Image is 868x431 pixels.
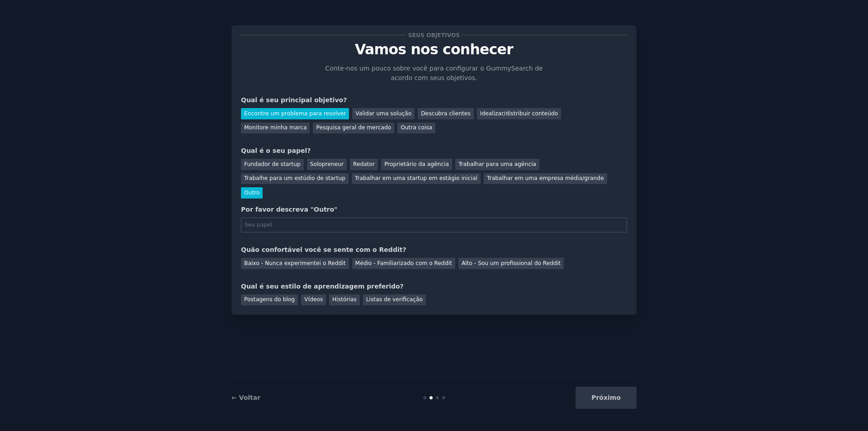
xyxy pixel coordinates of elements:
font: Encontre um problema para resolver [244,110,346,117]
font: Trabalhar para uma agência [458,161,536,167]
font: Vídeos [304,296,323,303]
font: Idealizar/distribuir conteúdo [480,110,558,117]
font: Descubra clientes [421,110,471,117]
font: Outra coisa [401,124,432,131]
font: Proprietário da agência [384,161,449,167]
font: Alto - Sou um profissional do Reddit [462,260,561,266]
input: Seu papel [241,218,627,233]
font: Pesquisa geral de mercado [316,124,391,131]
font: Qual é o seu papel? [241,147,311,154]
font: Seus objetivos [408,32,460,38]
font: Validar uma solução [355,110,411,117]
font: Baixo - Nunca experimentei o Reddit [244,260,346,266]
font: Solopreneur [310,161,344,167]
font: Quão confortável você se sente com o Reddit? [241,246,406,253]
font: Histórias [332,296,357,303]
font: Redator [353,161,375,167]
font: Outro [244,189,259,196]
font: Conte-nos um pouco sobre você para configurar o GummySearch de acordo com seus objetivos. [325,65,542,81]
font: Por favor descreva "Outro" [241,206,337,213]
font: Trabalhar em uma empresa média/grande [487,175,604,181]
font: Listas de verificação [366,296,423,303]
font: Fundador de startup [244,161,301,167]
font: Monitore minha marca [244,124,307,131]
font: Qual é seu estilo de aprendizagem preferido? [241,283,404,290]
font: Vamos nos conhecer [355,41,513,57]
font: Trabalhe para um estúdio de startup [244,175,345,181]
font: Qual é seu principal objetivo? [241,96,347,104]
font: Trabalhar em uma startup em estágio inicial [355,175,477,181]
font: Postagens do blog [244,296,295,303]
font: Médio - Familiarizado com o Reddit [355,260,452,266]
a: ← Voltar [231,394,260,401]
